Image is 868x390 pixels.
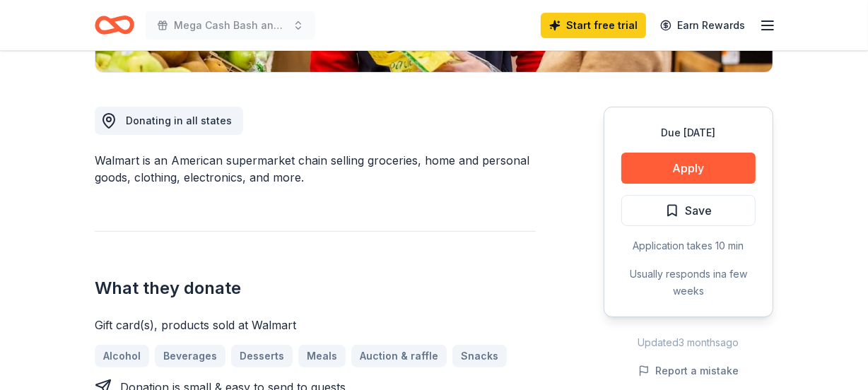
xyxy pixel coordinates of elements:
[685,201,712,220] span: Save
[452,345,507,367] a: Snacks
[621,195,756,226] button: Save
[174,17,287,34] span: Mega Cash Bash and Silent Auction
[541,13,646,38] a: Start free trial
[126,114,232,126] span: Donating in all states
[351,345,447,367] a: Auction & raffle
[231,345,293,367] a: Desserts
[621,266,756,300] div: Usually responds in a few weeks
[146,11,315,40] button: Mega Cash Bash and Silent Auction
[95,317,536,333] div: Gift card(s), products sold at Walmart
[155,345,225,367] a: Beverages
[604,334,773,351] div: Updated 3 months ago
[621,153,756,184] button: Apply
[95,8,134,42] a: Home
[95,345,149,367] a: Alcohol
[298,345,346,367] a: Meals
[638,362,739,379] button: Report a mistake
[95,277,536,300] h2: What they donate
[95,152,536,186] div: Walmart is an American supermarket chain selling groceries, home and personal goods, clothing, el...
[652,13,753,38] a: Earn Rewards
[621,237,756,254] div: Application takes 10 min
[621,124,756,141] div: Due [DATE]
